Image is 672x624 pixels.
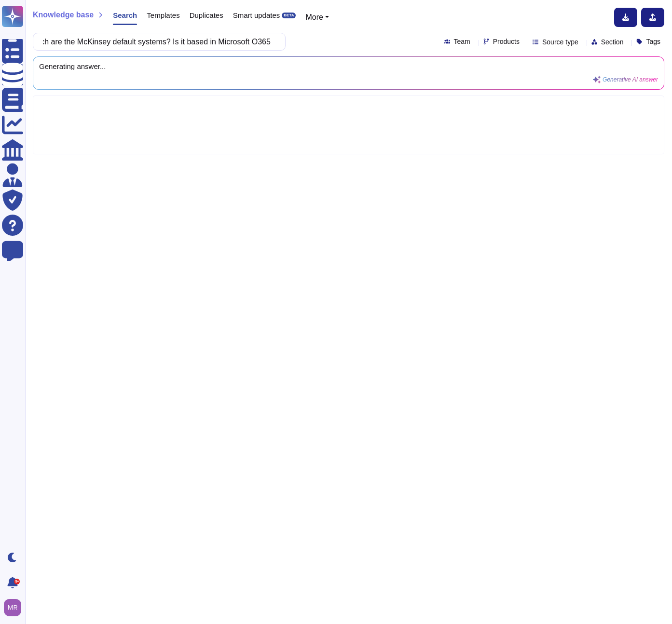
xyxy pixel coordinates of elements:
[305,13,323,21] span: More
[282,13,296,18] div: BETA
[601,39,624,45] span: Section
[190,12,223,19] span: Duplicates
[14,579,20,584] div: 9+
[646,38,660,45] span: Tags
[4,599,21,616] img: user
[39,63,658,70] span: Generating answer...
[147,12,179,19] span: Templates
[233,12,280,19] span: Smart updates
[305,12,329,23] button: More
[2,597,28,618] button: user
[542,39,578,45] span: Source type
[603,77,658,82] span: Generative AI answer
[454,38,470,45] span: Team
[38,33,275,50] input: Search a question or template...
[113,12,137,19] span: Search
[33,11,94,19] span: Knowledge base
[493,38,520,45] span: Products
